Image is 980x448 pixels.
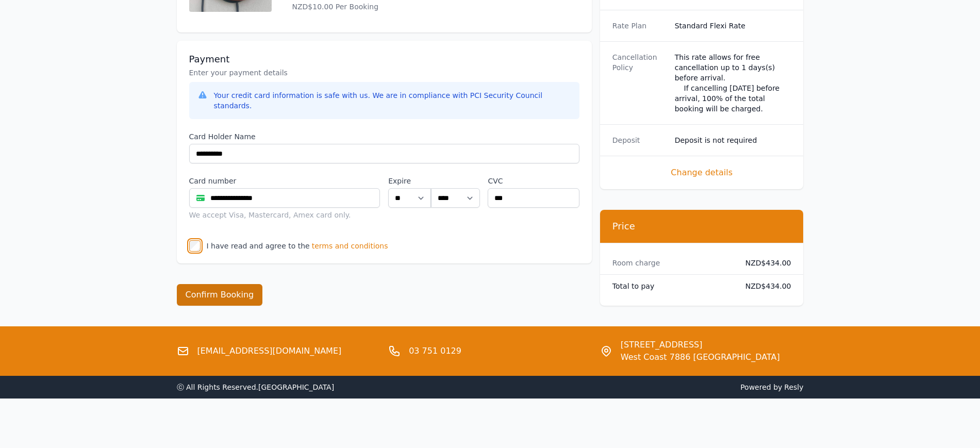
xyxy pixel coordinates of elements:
p: NZD$10.00 Per Booking [292,2,514,12]
h3: Payment [189,53,579,65]
dt: Rate Plan [612,21,667,31]
dt: Room charge [612,258,729,268]
dt: Deposit [612,135,667,145]
label: Card number [189,176,380,186]
a: Resly [784,383,803,391]
label: Card Holder Name [189,131,579,142]
div: This rate allows for free cancellation up to 1 days(s) before arrival. If cancelling [DATE] befor... [675,52,791,114]
span: ⓒ All Rights Reserved. [GEOGRAPHIC_DATA] [177,383,335,391]
h3: Price [612,220,791,233]
span: Powered by [494,382,804,392]
dd: Standard Flexi Rate [675,21,791,31]
dt: Cancellation Policy [612,52,667,114]
dd: NZD$434.00 [737,281,791,291]
div: We accept Visa, Mastercard, Amex card only. [189,210,380,220]
label: CVC [488,176,579,186]
span: [STREET_ADDRESS] [621,339,780,351]
div: Your credit card information is safe with us. We are in compliance with PCI Security Council stan... [214,90,571,111]
p: Enter your payment details [189,68,579,78]
dd: Deposit is not required [675,135,791,145]
span: terms and conditions [312,241,388,251]
dd: NZD$434.00 [737,258,791,268]
label: I have read and agree to the [207,242,310,250]
span: West Coast 7886 [GEOGRAPHIC_DATA] [621,351,780,363]
a: [EMAIL_ADDRESS][DOMAIN_NAME] [197,345,342,357]
a: 03 751 0129 [409,345,461,357]
label: Expire [388,176,431,186]
button: Confirm Booking [177,284,263,306]
dt: Total to pay [612,281,729,291]
label: . [431,176,479,186]
span: Change details [612,167,791,179]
